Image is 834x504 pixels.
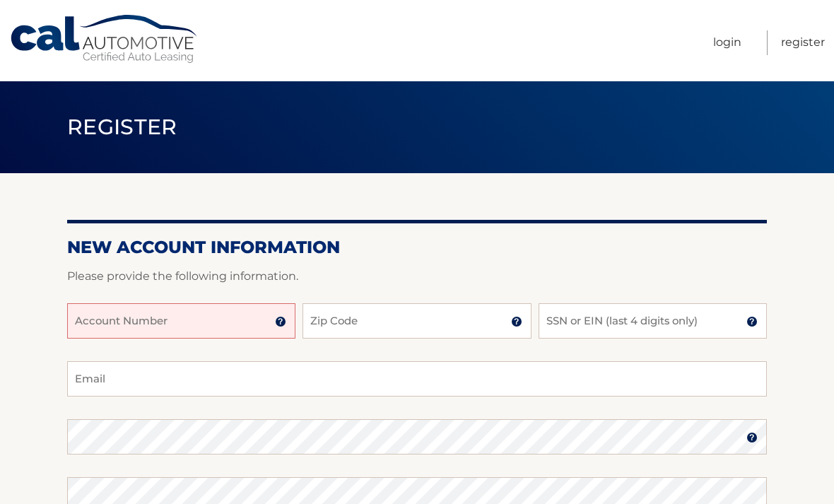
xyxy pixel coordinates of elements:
img: tooltip.svg [511,316,522,327]
img: tooltip.svg [746,316,758,327]
input: Account Number [67,303,295,339]
input: Zip Code [303,303,531,339]
h2: New Account Information [67,237,767,258]
a: Register [781,30,825,55]
a: Login [713,30,741,55]
p: Please provide the following information. [67,266,767,286]
input: SSN or EIN (last 4 digits only) [539,303,767,339]
img: tooltip.svg [275,316,286,327]
a: Cal Automotive [9,14,200,64]
img: tooltip.svg [746,432,758,443]
span: Register [67,114,177,140]
input: Email [67,361,767,397]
